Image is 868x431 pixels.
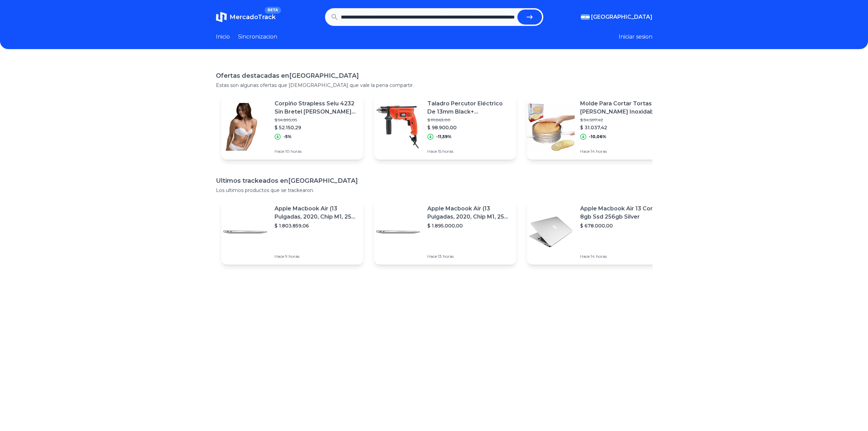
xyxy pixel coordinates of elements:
[581,14,590,20] img: Argentina
[275,124,358,131] p: $ 52.150,29
[216,82,652,89] p: Estas son algunas ofertas que [DEMOGRAPHIC_DATA] que vale la pena compartir.
[216,33,230,41] a: Inicio
[221,208,269,256] img: Featured image
[275,222,358,229] p: $ 1.803.859,06
[221,103,269,151] img: Featured image
[427,117,511,123] p: $ 111.863,00
[527,103,575,151] img: Featured image
[221,199,363,265] a: Featured imageApple Macbook Air (13 Pulgadas, 2020, Chip M1, 256 Gb De Ssd, 8 Gb De Ram) - Plata$...
[427,149,511,154] p: Hace 15 horas
[527,208,575,256] img: Featured image
[275,254,358,259] p: Hace 9 horas
[427,100,511,116] p: Taladro Percutor Eléctrico De 13mm Black+[PERSON_NAME] Tm600 600w + Accesorio 220v 50hz
[275,100,358,116] p: Corpiño Strapless Selu 4232 Sin Bretel [PERSON_NAME][GEOGRAPHIC_DATA]
[374,103,422,151] img: Featured image
[580,149,663,154] p: Hace 14 horas
[527,94,669,160] a: Featured imageMolde Para Cortar Tortas [PERSON_NAME] Inoxidable 5onzas$ 34.507,42$ 31.037,42-10,0...
[436,134,452,139] p: -11,59%
[374,208,422,256] img: Featured image
[221,94,363,160] a: Featured imageCorpiño Strapless Selu 4232 Sin Bretel [PERSON_NAME][GEOGRAPHIC_DATA]$ 54.895,05$ 5...
[216,12,227,23] img: MercadoTrack
[216,71,652,80] h1: Ofertas destacadas en [GEOGRAPHIC_DATA]
[589,134,606,139] p: -10,06%
[580,222,663,229] p: $ 678.000,00
[527,199,669,265] a: Featured imageApple Macbook Air 13 Core I5 8gb Ssd 256gb Silver$ 678.000,00Hace 14 horas
[275,149,358,154] p: Hace 10 horas
[580,254,663,259] p: Hace 14 horas
[216,187,652,194] p: Los ultimos productos que se trackearon.
[427,222,511,229] p: $ 1.895.000,00
[427,124,511,131] p: $ 98.900,00
[238,33,277,41] a: Sincronizacion
[619,33,652,41] button: Iniciar sesion
[427,205,511,221] p: Apple Macbook Air (13 Pulgadas, 2020, Chip M1, 256 Gb De Ssd, 8 Gb De Ram) - Plata
[427,254,511,259] p: Hace 13 horas
[581,13,652,21] button: [GEOGRAPHIC_DATA]
[580,100,663,116] p: Molde Para Cortar Tortas [PERSON_NAME] Inoxidable 5onzas
[580,205,663,221] p: Apple Macbook Air 13 Core I5 8gb Ssd 256gb Silver
[374,199,516,265] a: Featured imageApple Macbook Air (13 Pulgadas, 2020, Chip M1, 256 Gb De Ssd, 8 Gb De Ram) - Plata$...
[275,117,358,123] p: $ 54.895,05
[265,7,281,14] span: BETA
[216,12,276,23] a: MercadoTrackBETA
[374,94,516,160] a: Featured imageTaladro Percutor Eléctrico De 13mm Black+[PERSON_NAME] Tm600 600w + Accesorio 220v ...
[580,124,663,131] p: $ 31.037,42
[283,134,292,139] p: -5%
[591,13,652,21] span: [GEOGRAPHIC_DATA]
[230,13,276,21] span: MercadoTrack
[580,117,663,123] p: $ 34.507,42
[275,205,358,221] p: Apple Macbook Air (13 Pulgadas, 2020, Chip M1, 256 Gb De Ssd, 8 Gb De Ram) - Plata
[216,176,652,185] h1: Ultimos trackeados en [GEOGRAPHIC_DATA]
